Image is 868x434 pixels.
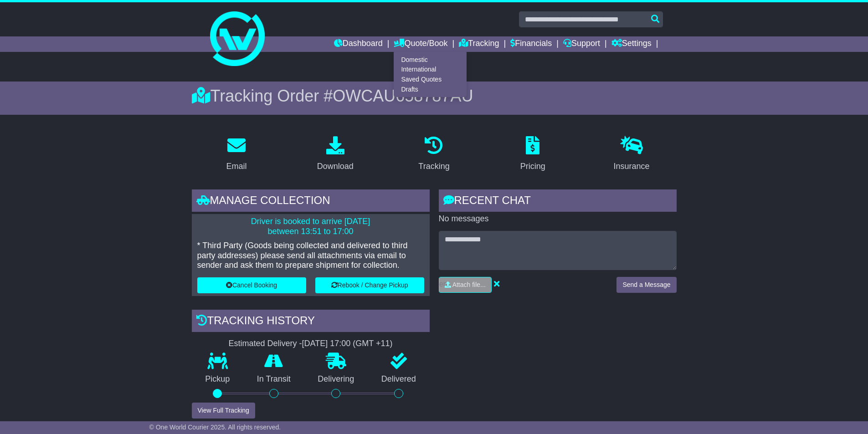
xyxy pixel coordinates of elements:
[510,36,552,52] a: Financials
[197,277,306,293] button: Cancel Booking
[439,214,677,224] p: No messages
[418,160,449,173] div: Tracking
[368,374,430,384] p: Delivered
[197,241,424,271] p: * Third Party (Goods being collected and delivered to third party addresses) please send all atta...
[226,160,247,173] div: Email
[412,133,455,176] a: Tracking
[192,86,677,106] div: Tracking Order #
[394,55,466,65] a: Domestic
[394,75,466,85] a: Saved Quotes
[220,133,252,176] a: Email
[608,133,656,176] a: Insurance
[333,87,473,105] span: OWCAU658787AU
[192,403,255,419] button: View Full Tracking
[394,36,447,52] a: Quote/Book
[334,36,383,52] a: Dashboard
[614,160,650,173] div: Insurance
[394,52,467,97] div: Quote/Book
[315,277,424,293] button: Rebook / Change Pickup
[611,36,652,52] a: Settings
[514,133,551,176] a: Pricing
[192,310,430,334] div: Tracking history
[394,65,466,75] a: International
[192,189,430,214] div: Manage collection
[311,133,360,176] a: Download
[197,217,424,236] p: Driver is booked to arrive [DATE] between 13:51 to 17:00
[616,277,676,293] button: Send a Message
[317,160,354,173] div: Download
[459,36,499,52] a: Tracking
[439,189,677,214] div: RECENT CHAT
[302,339,393,349] div: [DATE] 17:00 (GMT +11)
[243,374,304,384] p: In Transit
[563,36,600,52] a: Support
[394,84,466,94] a: Drafts
[520,160,545,173] div: Pricing
[192,374,244,384] p: Pickup
[149,424,281,431] span: © One World Courier 2025. All rights reserved.
[304,374,368,384] p: Delivering
[192,339,430,349] div: Estimated Delivery -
